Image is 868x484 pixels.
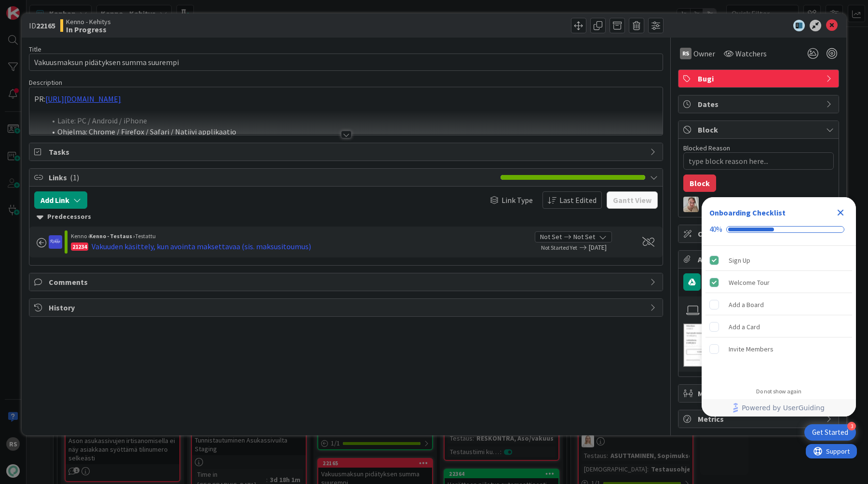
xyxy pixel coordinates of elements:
[502,194,533,206] span: Link Type
[705,316,852,337] div: Add a Card is incomplete.
[71,242,88,251] div: 21234
[49,235,62,249] img: RS
[20,1,44,13] span: Support
[29,45,41,54] label: Title
[71,232,89,240] span: Kenno ›
[702,197,856,417] div: Checklist Container
[542,191,602,209] button: Last Edited
[573,232,595,242] span: Not Set
[709,225,722,234] div: 40%
[37,212,655,222] div: Predecessors
[45,94,121,104] a: [URL][DOMAIN_NAME]
[705,294,852,315] div: Add a Board is incomplete.
[698,98,821,110] span: Dates
[683,197,699,212] img: SL
[804,424,856,441] div: Open Get Started checklist, remaining modules: 3
[70,173,79,182] span: ( 1 )
[34,191,87,209] button: Add Link
[756,388,801,395] div: Do not show again
[29,54,663,71] input: type card name here...
[89,232,135,240] b: Kenno - Testaus ›
[706,399,851,417] a: Powered by UserGuiding
[680,48,692,59] div: RS
[66,18,111,26] span: Kenno - Kehitys
[709,225,848,234] div: Checklist progress: 40%
[709,207,786,218] div: Onboarding Checklist
[742,402,825,414] span: Powered by UserGuiding
[559,194,597,206] span: Last Edited
[698,413,821,425] span: Metrics
[34,94,658,105] p: PR:
[29,78,62,87] span: Description
[698,254,821,265] span: Attachments
[49,172,496,183] span: Links
[541,244,577,251] span: Not Started Yet
[702,246,856,381] div: Checklist items
[847,422,856,430] div: 3
[698,388,821,399] span: Mirrors
[49,146,645,158] span: Tasks
[66,26,111,33] b: In Progress
[135,232,156,240] span: Testattu
[49,302,645,313] span: History
[683,175,716,192] button: Block
[698,228,821,240] span: Custom Fields
[702,399,856,417] div: Footer
[607,191,658,209] button: Gantt View
[92,241,311,252] div: Vakuuden käsittely, kun avointa maksettavaa (sis. maksusitoumus)
[833,205,848,220] div: Close Checklist
[540,232,562,242] span: Not Set
[705,250,852,271] div: Sign Up is complete.
[729,321,760,333] div: Add a Card
[698,124,821,135] span: Block
[683,144,730,152] label: Blocked Reason
[49,276,645,288] span: Comments
[729,255,750,266] div: Sign Up
[705,338,852,360] div: Invite Members is incomplete.
[705,272,852,293] div: Welcome Tour is complete.
[589,242,631,253] span: [DATE]
[29,20,55,31] span: ID
[693,48,715,59] span: Owner
[735,48,767,59] span: Watchers
[729,277,770,288] div: Welcome Tour
[729,343,773,355] div: Invite Members
[812,428,848,437] div: Get Started
[698,73,821,84] span: Bugi
[729,299,764,310] div: Add a Board
[36,21,55,30] b: 22165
